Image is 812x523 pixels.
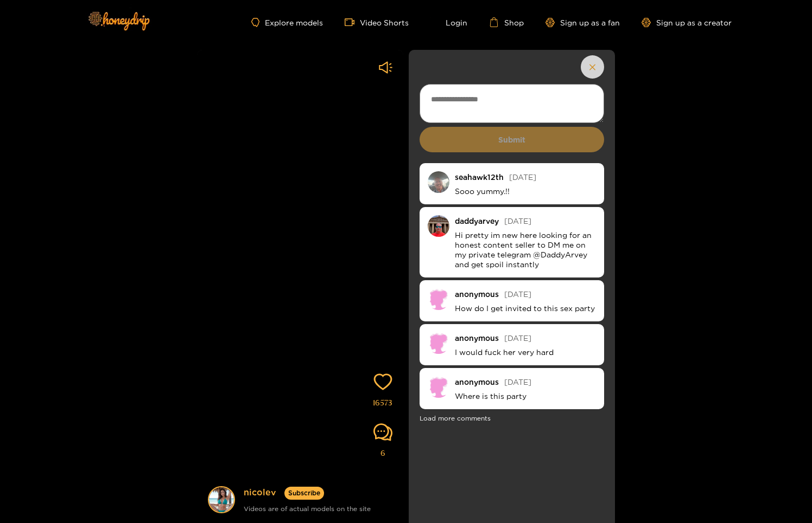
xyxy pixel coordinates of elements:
[420,127,604,152] button: Submit
[504,378,531,386] span: [DATE]
[373,372,392,391] span: heart
[345,17,360,27] span: video-camera
[455,186,596,196] p: Sooo yummy.!!
[545,18,620,27] a: Sign up as a fan
[509,173,536,181] span: [DATE]
[455,334,499,342] div: anonymous
[379,61,392,74] span: sound
[288,488,320,499] span: Subscribe
[373,423,392,442] span: comment
[430,17,467,27] a: Login
[455,290,499,298] div: anonymous
[455,173,504,181] div: seahawk12th
[504,217,531,225] span: [DATE]
[455,378,499,386] div: anonymous
[345,17,409,27] a: Video Shorts
[455,230,596,269] p: Hi pretty im new here looking for an honest content seller to DM me on my private telegram @Daddy...
[244,502,371,515] div: Videos are of actual models on the site
[504,334,531,342] span: [DATE]
[209,487,234,512] img: user avatar
[251,18,323,27] a: Explore models
[455,391,596,401] p: Where is this party
[428,288,449,310] img: no-avatar.png
[244,486,276,500] a: nicolev
[504,290,531,298] span: [DATE]
[455,304,596,313] p: How do I get invited to this sex party
[642,18,732,27] a: Sign up as a creator
[420,415,491,422] button: Load more comments
[428,332,449,354] img: no-avatar.png
[428,376,449,398] img: no-avatar.png
[455,347,596,357] p: I would fuck her very hard
[428,215,449,237] img: cbsbq-img-20250121-wa0006.jpg
[373,397,392,409] span: 16573
[380,447,385,460] span: 6
[284,487,324,500] button: Subscribe
[489,17,524,27] a: Shop
[581,55,604,79] button: Close comments
[455,217,499,225] div: daddyarvey
[428,171,449,193] img: 8a4e8-img_3262.jpeg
